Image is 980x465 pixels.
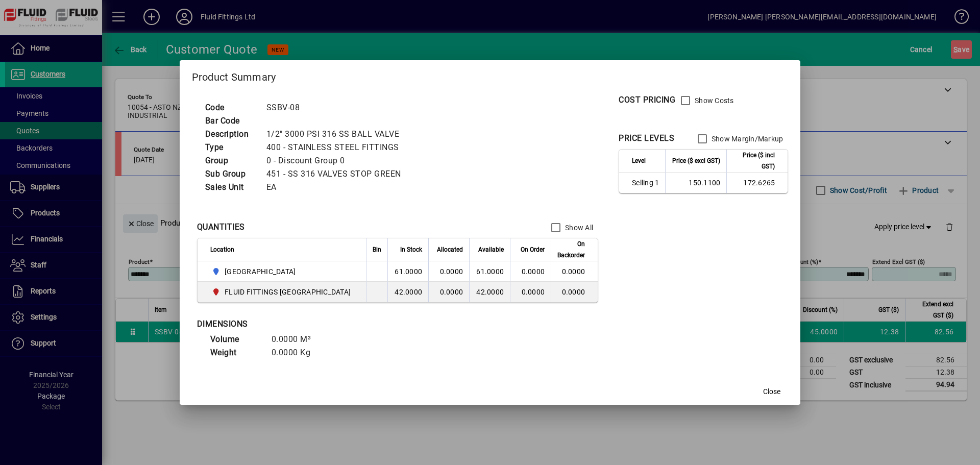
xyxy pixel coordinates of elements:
[428,282,469,302] td: 0.0000
[522,267,545,276] span: 0.0000
[726,173,788,193] td: 172.6265
[469,261,510,282] td: 61.0000
[261,167,413,181] td: 451 - SS 316 VALVES STOP GREEN
[709,134,783,144] label: Show Margin/Markup
[200,141,261,154] td: Type
[551,261,598,282] td: 0.0000
[200,154,261,167] td: Group
[200,114,261,128] td: Bar Code
[437,244,463,255] span: Allocated
[225,287,351,297] span: FLUID FITTINGS [GEOGRAPHIC_DATA]
[200,128,261,141] td: Description
[261,128,413,141] td: 1/2" 3000 PSI 316 SS BALL VALVE
[619,132,674,144] div: PRICE LEVELS
[200,167,261,181] td: Sub Group
[261,181,413,194] td: EA
[632,155,646,166] span: Level
[632,178,659,188] span: Selling 1
[733,150,775,172] span: Price ($ incl GST)
[478,244,504,255] span: Available
[197,221,245,233] div: QUANTITIES
[551,282,598,302] td: 0.0000
[205,346,266,359] td: Weight
[387,282,428,302] td: 42.0000
[387,261,428,282] td: 61.0000
[665,173,726,193] td: 150.1100
[755,382,788,401] button: Close
[225,266,296,277] span: [GEOGRAPHIC_DATA]
[557,238,585,261] span: On Backorder
[261,141,413,154] td: 400 - STAINLESS STEEL FITTINGS
[180,60,801,90] h2: Product Summary
[200,181,261,194] td: Sales Unit
[469,282,510,302] td: 42.0000
[205,333,266,346] td: Volume
[563,223,593,233] label: Show All
[261,101,413,114] td: SSBV-08
[266,346,328,359] td: 0.0000 Kg
[373,244,381,255] span: Bin
[693,95,734,106] label: Show Costs
[210,265,355,278] span: AUCKLAND
[672,155,720,166] span: Price ($ excl GST)
[428,261,469,282] td: 0.0000
[210,244,234,255] span: Location
[400,244,422,255] span: In Stock
[619,94,675,106] div: COST PRICING
[200,101,261,114] td: Code
[522,288,545,296] span: 0.0000
[210,286,355,298] span: FLUID FITTINGS CHRISTCHURCH
[763,386,780,397] span: Close
[266,333,328,346] td: 0.0000 M³
[261,154,413,167] td: 0 - Discount Group 0
[521,244,545,255] span: On Order
[197,318,452,330] div: DIMENSIONS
